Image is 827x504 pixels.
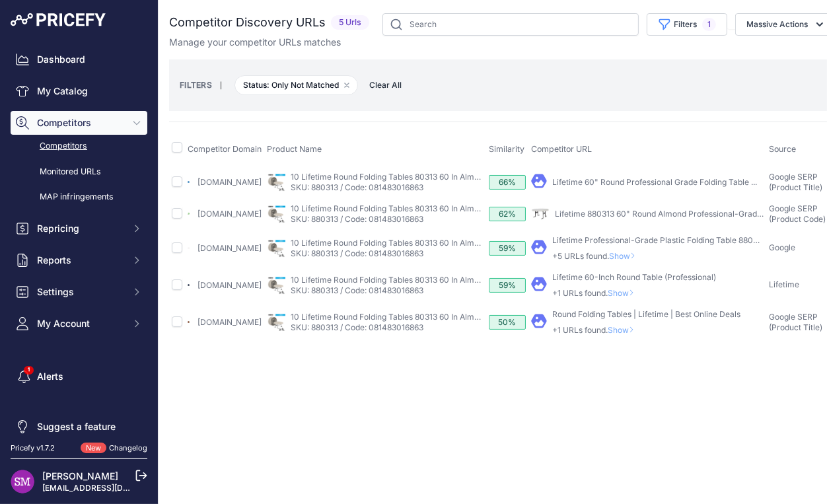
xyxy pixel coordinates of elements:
[363,79,408,92] button: Clear All
[11,443,55,454] div: Pricefy v1.7.2
[382,13,639,36] input: Search
[11,135,147,158] a: Competitors
[11,217,147,240] button: Repricing
[11,111,147,135] button: Competitors
[608,288,639,298] span: Show
[552,325,740,336] p: +1 URLs found.
[169,36,341,49] p: Manage your competitor URLs matches
[11,48,147,71] a: Dashboard
[291,172,642,182] a: 10 Lifetime Round Folding Tables 80313 60 In Almond Professional Grade - Almond - 60 Inches
[37,116,124,129] span: Competitors
[188,144,262,154] span: Competitor Domain
[769,172,822,192] span: Google SERP (Product Title)
[11,79,147,103] a: My Catalog
[769,242,795,252] span: Google
[489,241,526,256] div: 59%
[291,285,423,295] a: SKU: 880313 / Code: 081483016863
[291,203,642,213] a: 10 Lifetime Round Folding Tables 80313 60 In Almond Professional Grade - Almond - 60 Inches
[37,317,124,330] span: My Account
[198,177,262,187] a: [DOMAIN_NAME]
[109,443,147,452] a: Changelog
[769,144,796,154] span: Source
[291,322,423,332] a: SKU: 880313 / Code: 081483016863
[169,13,326,32] h2: Competitor Discovery URLs
[489,315,526,330] div: 50%
[609,251,641,261] span: Show
[81,443,106,454] span: New
[11,280,147,304] button: Settings
[769,279,799,289] span: Lifetime
[11,161,147,184] a: Monitored URLs
[552,251,764,262] p: +5 URLs found.
[552,235,766,245] a: Lifetime Professional-Grade Plastic Folding Table 880313
[42,483,180,493] a: [EMAIL_ADDRESS][DOMAIN_NAME]
[291,214,423,224] a: SKU: 880313 / Code: 081483016863
[198,209,262,219] a: [DOMAIN_NAME]
[608,325,639,335] span: Show
[11,415,147,439] a: Suggest a feature
[198,280,262,290] a: [DOMAIN_NAME]
[489,207,526,221] div: 62%
[37,254,124,267] span: Reports
[552,309,740,319] a: Round Folding Tables | Lifetime | Best Online Deals
[212,81,230,89] small: |
[11,248,147,272] button: Reports
[489,175,526,190] div: 66%
[37,285,124,299] span: Settings
[180,80,212,90] small: FILTERS
[234,75,358,95] span: Status: Only Not Matched
[42,470,118,482] a: [PERSON_NAME]
[11,365,147,388] a: Alerts
[647,13,727,36] button: Filters1
[198,317,262,327] a: [DOMAIN_NAME]
[291,182,423,192] a: SKU: 880313 / Code: 081483016863
[198,243,262,253] a: [DOMAIN_NAME]
[489,144,524,154] span: Similarity
[11,13,106,26] img: Pricefy Logo
[331,15,369,30] span: 5 Urls
[37,222,124,235] span: Repricing
[552,177,757,187] a: Lifetime 60" Round Professional Grade Folding Table ...
[769,312,822,332] span: Google SERP (Product Title)
[291,248,423,258] a: SKU: 880313 / Code: 081483016863
[702,18,716,31] span: 1
[291,312,642,322] a: 10 Lifetime Round Folding Tables 80313 60 In Almond Professional Grade - Almond - 60 Inches
[11,312,147,336] button: My Account
[769,203,826,224] span: Google SERP (Product Code)
[11,48,147,439] nav: Sidebar
[489,278,526,293] div: 59%
[552,272,716,282] a: Lifetime 60-Inch Round Table (Professional)
[267,144,322,154] span: Product Name
[552,288,716,299] p: +1 URLs found.
[555,209,770,219] a: Lifetime 880313 60" Round Almond Professional-Grade ...
[531,144,592,154] span: Competitor URL
[291,275,642,285] a: 10 Lifetime Round Folding Tables 80313 60 In Almond Professional Grade - Almond - 60 Inches
[11,186,147,209] a: MAP infringements
[291,238,642,248] a: 10 Lifetime Round Folding Tables 80313 60 In Almond Professional Grade - Almond - 60 Inches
